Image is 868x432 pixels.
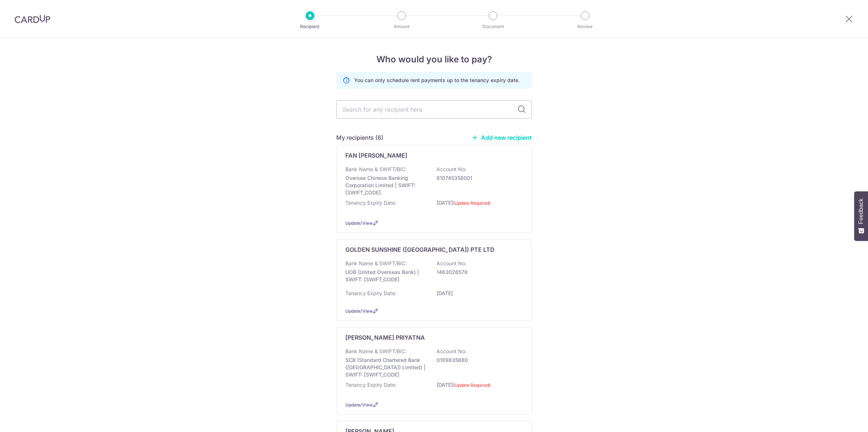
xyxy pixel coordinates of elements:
a: Update/View [345,402,373,408]
p: Tenancy Expiry Date: [345,199,396,207]
p: [PERSON_NAME] PRIYATNA [345,333,425,342]
img: CardUp [15,15,50,23]
p: Amount [375,23,429,30]
p: Review [558,23,612,30]
a: Update/View [345,308,373,314]
p: Tenancy Expiry Date: [345,381,396,389]
label: (Update Required) [453,382,491,389]
p: Tenancy Expiry Date: [345,290,396,297]
p: [DATE] [437,290,518,297]
p: 1463026578 [437,269,518,276]
iframe: Opens a widget where you can find more information [821,410,861,428]
h5: My recipients (6) [336,133,383,142]
p: [DATE] [437,199,518,211]
button: Feedback - Show survey [854,191,868,241]
a: Update/View [345,220,373,226]
label: (Update Required) [453,200,491,207]
p: [DATE] [437,381,518,393]
input: Search for any recipient here [336,100,532,119]
p: GOLDEN SUNSHINE ([GEOGRAPHIC_DATA]) PTE LTD [345,245,495,254]
p: Oversea Chinese Banking Corporation Limited | SWIFT: [SWIFT_CODE] [345,174,427,196]
p: Account No: [437,348,466,355]
p: Bank Name & SWIFT/BIC: [345,166,407,173]
p: 610745358001 [437,174,518,182]
p: Recipient [283,23,337,30]
h4: Who would you like to pay? [336,53,532,66]
p: SCB (Standard Chartered Bank ([GEOGRAPHIC_DATA]) Limited) | SWIFT: [SWIFT_CODE] [345,356,427,378]
p: 0189835680 [437,356,518,364]
p: UOB (United Overseas Bank) | SWIFT: [SWIFT_CODE] [345,269,427,283]
p: Bank Name & SWIFT/BIC: [345,348,407,355]
p: You can only schedule rent payments up to the tenancy expiry date. [354,77,520,84]
p: Account No: [437,166,466,173]
p: Bank Name & SWIFT/BIC: [345,260,407,267]
span: Feedback [858,198,864,224]
p: FAN [PERSON_NAME] [345,151,407,160]
p: Account No: [437,260,466,267]
a: Add new recipient [472,134,532,141]
p: Document [466,23,520,30]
